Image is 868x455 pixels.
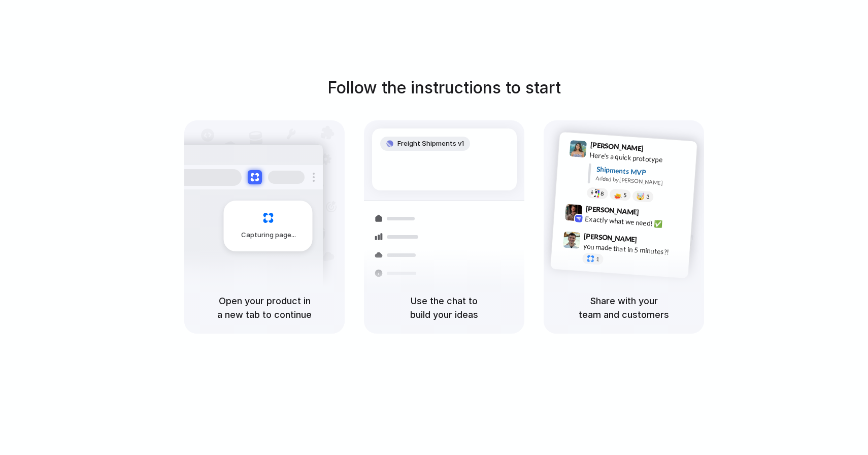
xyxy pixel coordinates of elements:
span: 9:42 AM [642,208,663,220]
span: 8 [600,191,604,197]
span: 5 [623,192,627,198]
span: 9:47 AM [640,235,661,247]
span: Capturing page [241,230,297,240]
h5: Use the chat to build your ideas [376,294,512,321]
span: [PERSON_NAME] [585,203,639,218]
div: Exactly what we need! ✅ [585,214,686,231]
div: Added by [PERSON_NAME] [595,174,689,189]
span: [PERSON_NAME] [584,231,638,245]
span: Freight Shipments v1 [397,139,464,149]
span: 9:41 AM [647,144,667,156]
div: Shipments MVP [596,164,690,181]
div: 🤯 [637,192,645,200]
h1: Follow the instructions to start [327,76,561,100]
span: [PERSON_NAME] [590,139,644,154]
h5: Share with your team and customers [556,294,692,321]
span: 3 [646,194,650,200]
span: 1 [596,256,599,262]
div: you made that in 5 minutes?! [583,241,684,258]
h5: Open your product in a new tab to continue [196,294,332,321]
div: Here's a quick prototype [589,150,691,167]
